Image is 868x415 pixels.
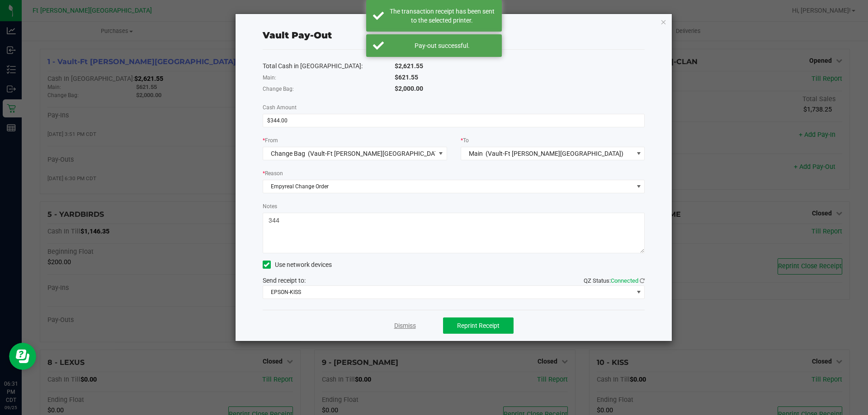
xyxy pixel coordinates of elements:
div: The transaction receipt has been sent to the selected printer. [389,7,495,25]
span: $2,000.00 [395,85,423,92]
span: Total Cash in [GEOGRAPHIC_DATA]: [263,62,363,70]
div: Pay-out successful. [389,41,495,50]
label: Notes [263,202,277,210]
span: Main: [263,75,276,81]
span: (Vault-Ft [PERSON_NAME][GEOGRAPHIC_DATA]) [308,150,446,157]
div: Vault Pay-Out [263,28,332,42]
iframe: Resource center [9,343,36,370]
span: $621.55 [395,74,418,81]
span: Cash Amount [263,104,297,111]
label: From [263,136,278,145]
span: Connected [611,277,638,284]
span: Empyreal Change Order [263,180,633,193]
label: To [461,136,469,145]
button: Reprint Receipt [443,317,514,334]
span: QZ Status: [584,277,645,284]
span: $2,621.55 [395,62,423,70]
span: Main [469,150,483,157]
label: Use network devices [263,260,332,270]
span: (Vault-Ft [PERSON_NAME][GEOGRAPHIC_DATA]) [486,150,623,157]
span: Reprint Receipt [457,322,500,329]
span: Change Bag [271,150,305,157]
label: Reason [263,169,283,177]
span: Send receipt to: [263,277,306,284]
span: EPSON-KISS [263,286,633,298]
a: Dismiss [394,321,416,331]
span: Change Bag: [263,86,294,92]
